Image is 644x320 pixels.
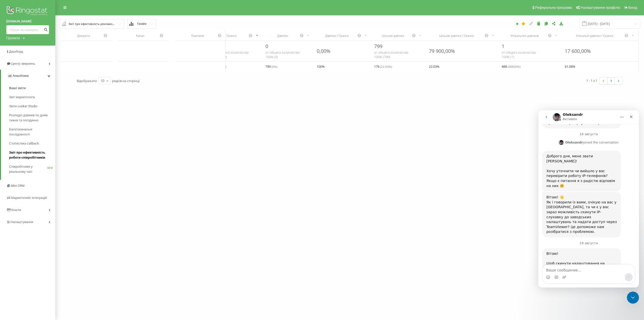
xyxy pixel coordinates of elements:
[9,141,39,146] span: Статистика callback
[4,154,96,163] textarea: Ваше сообщение...
[515,22,519,25] i: Створити звіт
[100,78,104,83] div: 10
[559,22,563,25] i: Завантажити звіт
[317,48,331,54] div: 0,00%
[317,63,325,69] span: 100 %
[214,33,248,38] div: Сеанси
[11,196,47,200] span: Маркетплейс інтеграцій
[24,165,28,169] button: Добавить вложение
[586,78,597,83] div: 1 - 1 з 1
[9,127,53,137] span: Багатоканальні послідовності
[9,125,55,139] a: Багатоканальні послідовності
[265,33,300,38] div: Дзвінки
[64,33,103,38] div: Джерело
[1,70,55,82] a: Аналiтика
[127,19,156,29] button: Графік
[271,64,277,68] span: ( 0 %)
[6,5,49,18] img: Ringostat logo
[9,164,47,174] span: Співробітники у реальному часі
[8,165,12,169] button: Средство выбора эмодзи
[77,79,97,83] span: Відображати
[502,63,520,69] span: 488
[565,48,591,54] div: 17 600,00%
[68,21,116,27] div: Звіт про ефективність рекламних кампаній
[61,30,638,72] div: scrollable content
[537,22,541,25] i: Видалити звіт
[581,6,620,10] span: Налаштування профілю
[6,35,20,41] div: Проекти
[502,50,536,59] span: от общего количества 100% ( 1 )
[9,139,55,148] a: Статистика callback
[374,43,382,50] span: 799
[112,79,140,83] span: рядків на сторінці
[11,62,35,65] span: Центр звернень
[6,25,49,34] input: Пошук за номером
[565,33,624,38] div: Унікальні дзвінки / Сеанси
[317,33,357,38] div: Дзвінки / Сеанси
[265,43,268,50] span: 0
[552,22,556,25] i: Поділитися налаштуваннями звіту
[4,138,83,213] div: Вітаю!Щоб скинути налаштування на базовому блоці, Вам потрібно:[DEMOGRAPHIC_DATA] 1. Взяти трубку...
[9,113,53,123] span: Розподіл дзвінків по дням тижня та погодинно
[9,50,23,53] span: Дашборд
[628,6,637,10] span: Вихід
[8,141,78,210] div: Вітаю! Щоб скинути налаштування на базовому блоці, Вам потрібно: [DEMOGRAPHIC_DATA] 1. Взяти труб...
[11,184,24,188] span: Mini CRM
[265,50,300,59] span: от общего количества 100% ( 0 )
[9,84,55,93] a: Ваші звіти
[214,50,249,59] span: от общего количества 100% ( 0 )
[9,150,53,160] span: Звіт про ефективність роботи співробітників
[529,22,533,25] i: Редагувати звіт
[4,138,97,224] div: Oleksandr говорит…
[508,64,520,68] span: ( 48800 %)
[9,95,35,100] span: Звіт маркетолога
[121,33,159,38] div: Канал
[178,33,217,38] div: Кампанія
[535,6,572,10] span: Реферальна програма
[9,104,37,109] span: Звіти Looker Studio
[9,111,55,125] a: Розподіл дзвінків по дням тижня та погодинно
[11,220,33,224] span: Налаштування
[137,22,146,25] span: Графік
[429,48,455,54] div: 79 900,00%
[9,162,55,176] a: Співробітники у реальному часіNEW
[6,19,49,24] a: [DOMAIN_NAME]
[374,50,408,59] span: от общего количества 100% ( 799 )
[544,22,548,25] i: Копіювати звіт
[9,93,55,102] a: Звіт маркетолога
[521,22,526,25] i: Цей звіт буде завантажено першим при відкритті Аналітики. Ви можете призначити будь-який інший ва...
[13,74,29,78] span: Аналiтика
[502,33,548,38] div: Унікальних дзвінків
[86,163,94,171] button: Отправить сообщение…
[607,77,615,84] a: 1
[538,110,639,288] iframe: Intercom live chat
[11,208,21,212] span: Кошти
[9,148,55,162] a: Звіт про ефективність роботи співробітників
[565,63,575,69] span: 61.08 %
[374,63,392,69] span: 176
[16,165,20,169] button: Средство выбора GIF-файла
[265,63,277,69] span: 799
[374,33,412,38] div: Цільові дзвінки
[9,86,26,91] span: Ваші звіти
[429,33,485,38] div: Цільові дзвінки / Сеанси
[380,64,392,68] span: ( 22.03 %)
[9,102,55,111] a: Звіти Looker Studio
[502,43,504,50] span: 1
